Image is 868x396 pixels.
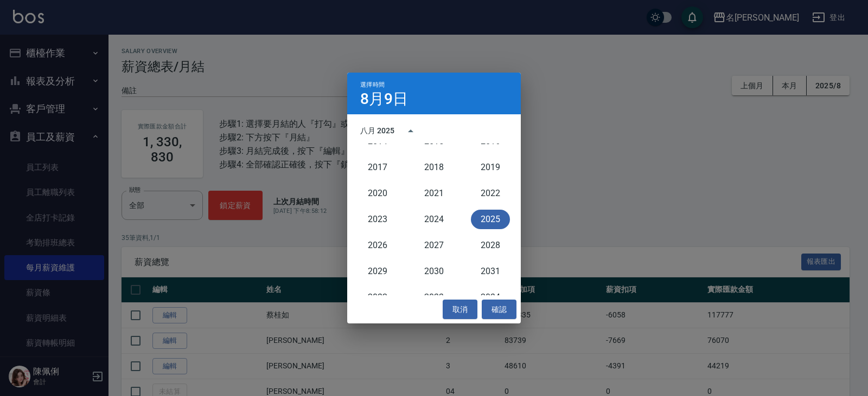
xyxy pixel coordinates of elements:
[414,262,454,281] button: 2030
[482,300,516,320] button: 確認
[360,125,394,137] div: 八月 2025
[471,236,510,255] button: 2028
[358,236,397,255] button: 2026
[358,262,397,281] button: 2029
[414,210,454,229] button: 2024
[358,288,397,307] button: 2032
[358,210,397,229] button: 2023
[443,300,477,320] button: 取消
[414,158,454,177] button: 2018
[360,81,385,88] span: 選擇時間
[471,262,510,281] button: 2031
[358,184,397,203] button: 2020
[414,288,454,307] button: 2033
[358,158,397,177] button: 2017
[414,236,454,255] button: 2027
[471,288,510,307] button: 2034
[398,118,424,144] button: year view is open, switch to calendar view
[360,93,408,106] h4: 8月9日
[471,184,510,203] button: 2022
[471,210,510,229] button: 2025
[414,184,454,203] button: 2021
[471,158,510,177] button: 2019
